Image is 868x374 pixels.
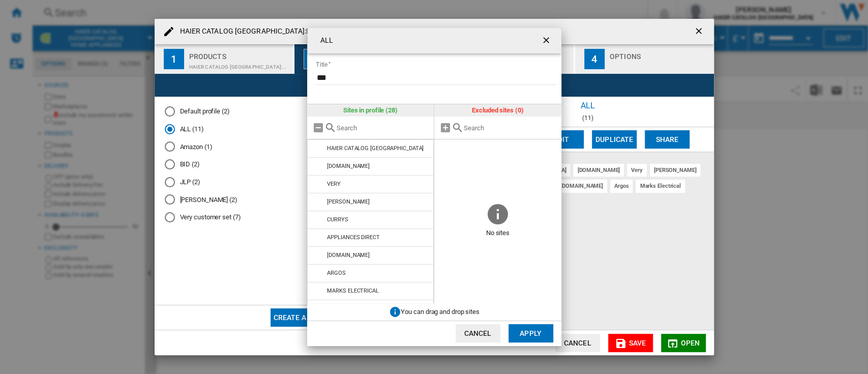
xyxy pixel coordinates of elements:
md-icon: Add all [439,122,452,134]
button: Cancel [456,324,500,342]
div: [PERSON_NAME] [327,198,370,205]
h4: ALL [315,36,333,46]
div: Sites in profile (28) [307,104,434,117]
md-icon: Remove all [312,122,324,134]
div: [DOMAIN_NAME] [327,163,370,169]
span: You can drag and drop sites [401,307,479,315]
span: No sites [434,226,561,241]
div: HAIER CATALOG [GEOGRAPHIC_DATA] [327,145,424,152]
input: Search [464,124,556,132]
div: ARGOS [327,270,346,276]
div: Excluded sites (0) [434,104,561,117]
div: [DOMAIN_NAME] [327,252,370,258]
div: VERY [327,181,341,187]
button: getI18NText('BUTTONS.CLOSE_DIALOG') [537,31,557,51]
input: Search [337,124,429,132]
div: CURRYS [327,216,348,223]
button: Apply [508,324,553,342]
ng-md-icon: getI18NText('BUTTONS.CLOSE_DIALOG') [541,35,553,47]
div: APPLIANCES DIRECT [327,234,379,241]
div: MARKS ELECTRICAL [327,287,378,294]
